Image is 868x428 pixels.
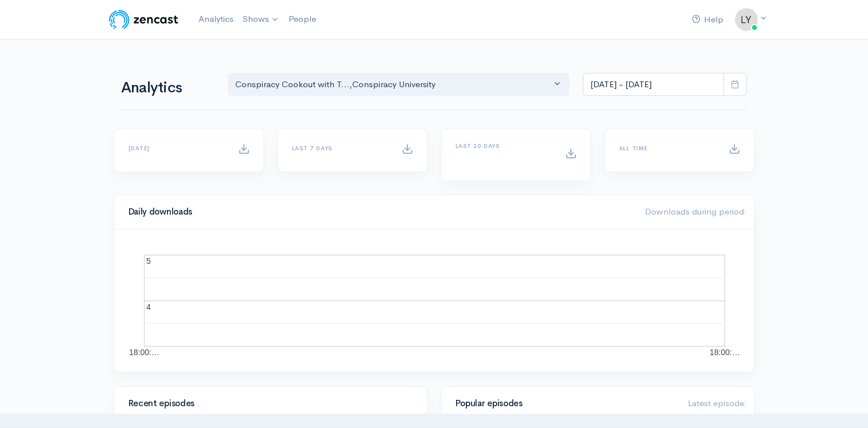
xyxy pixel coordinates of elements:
[129,243,740,358] svg: A chart.
[292,145,388,151] h6: Last 7 days
[129,399,406,408] h4: Recent episodes
[645,206,747,217] span: Downloads during period:
[228,73,570,96] button: Conspiracy Cookout with T..., Conspiracy University
[583,73,724,96] input: analytics date range selector
[238,7,284,32] a: Shows
[107,8,180,31] img: ZenCast Logo
[129,348,159,357] text: 18:00:…
[456,399,674,408] h4: Popular episodes
[146,256,151,266] text: 5
[121,80,214,96] h1: Analytics
[687,7,728,32] a: Help
[194,7,238,32] a: Analytics
[146,302,151,312] text: 4
[688,398,747,408] span: Latest episode:
[129,207,631,217] h4: Daily downloads
[710,348,740,357] text: 18:00:…
[235,78,552,91] div: Conspiracy Cookout with T... , Conspiracy University
[129,145,224,151] h6: [DATE]
[735,8,758,31] img: ...
[619,145,715,151] h6: All time
[456,143,551,149] h6: Last 30 days
[284,7,321,32] a: People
